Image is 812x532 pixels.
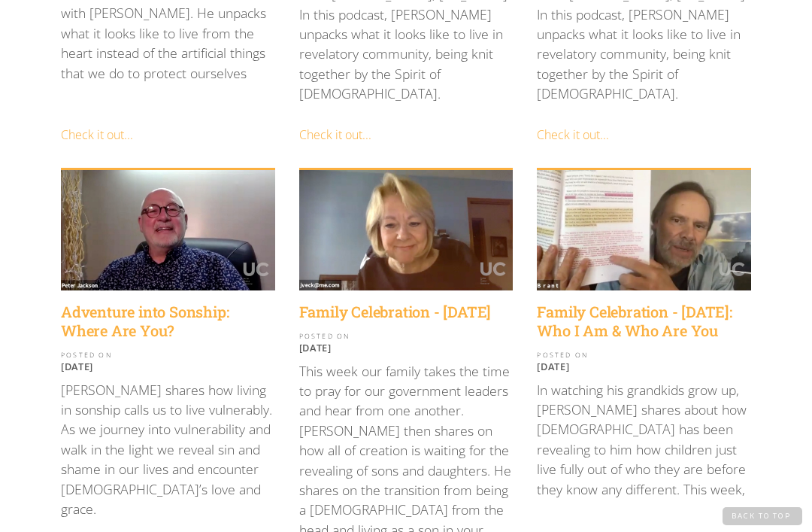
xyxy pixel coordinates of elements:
[299,333,514,340] div: POSTED ON
[61,170,275,290] img: Adventure into Sonship: Where Are You?
[537,170,751,290] img: Family Celebration - November 15 2020: Who I Am & Who Are You
[61,302,275,340] a: Adventure into Sonship: Where Are You?
[61,352,275,359] div: POSTED ON
[299,170,514,290] img: Family Celebration - November 22 2020
[299,342,514,354] p: [DATE]
[299,302,514,321] a: Family Celebration - [DATE]
[61,360,275,372] p: [DATE]
[61,380,275,519] p: [PERSON_NAME] shares how living in sonship calls us to live vulnerably. As we journey into vulner...
[537,352,751,359] div: POSTED ON
[537,380,751,499] p: In watching his grandkids grow up, [PERSON_NAME] shares about how [DEMOGRAPHIC_DATA] has been rev...
[723,507,802,525] a: Back to Top
[537,360,751,372] p: [DATE]
[537,126,609,143] a: Check it out...
[61,126,133,143] a: Check it out...
[299,126,371,143] a: Check it out...
[537,302,751,340] a: Family Celebration - [DATE]: Who I Am & Who Are You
